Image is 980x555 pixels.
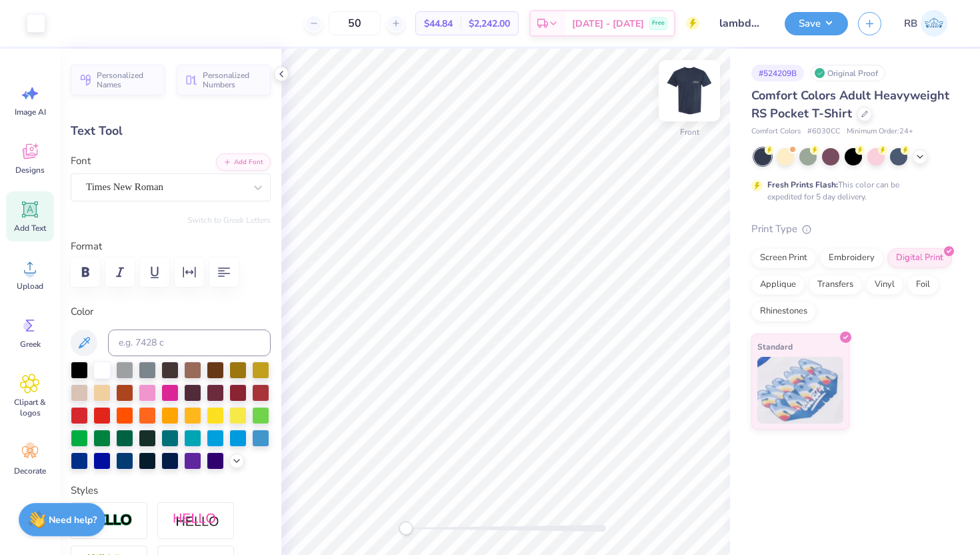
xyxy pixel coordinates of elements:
[751,87,949,121] span: Comfort Colors Adult Heavyweight RS Pocket T-Shirt
[866,275,903,295] div: Vinyl
[399,522,413,535] div: Accessibility label
[751,275,805,295] div: Applique
[216,153,271,171] button: Add Font
[177,65,271,95] button: Personalized Numbers
[17,281,43,292] span: Upload
[709,10,775,37] input: Untitled Design
[20,339,41,350] span: Greek
[71,304,271,320] label: Color
[173,512,219,529] img: Shadow
[663,64,716,117] img: Front
[71,239,271,254] label: Format
[652,19,665,28] span: Free
[820,248,883,268] div: Embroidery
[757,357,843,424] img: Standard
[97,71,157,89] span: Personalized Names
[907,275,939,295] div: Foil
[811,65,885,81] div: Original Proof
[71,122,271,140] div: Text Tool
[86,513,133,528] img: Stroke
[14,223,46,233] span: Add Text
[14,466,46,476] span: Decorate
[767,179,838,190] strong: Fresh Prints Flash:
[751,248,816,268] div: Screen Print
[424,17,453,31] span: $44.84
[887,248,952,268] div: Digital Print
[572,17,644,31] span: [DATE] - [DATE]
[809,275,862,295] div: Transfers
[751,221,953,237] div: Print Type
[921,10,947,37] img: Riley Barbalat
[15,165,45,175] span: Designs
[767,179,931,203] div: This color can be expedited for 5 day delivery.
[108,330,271,356] input: e.g. 7428 c
[187,215,271,225] button: Switch to Greek Letters
[203,71,263,89] span: Personalized Numbers
[71,153,91,169] label: Font
[904,16,917,31] span: RB
[751,126,801,137] span: Comfort Colors
[71,483,98,498] label: Styles
[680,126,699,138] div: Front
[757,340,793,354] span: Standard
[898,10,953,37] a: RB
[469,17,510,31] span: $2,242.00
[71,65,165,95] button: Personalized Names
[847,126,913,137] span: Minimum Order: 24 +
[49,514,97,526] strong: Need help?
[807,126,840,137] span: # 6030CC
[329,11,381,35] input: – –
[751,302,816,322] div: Rhinestones
[785,12,848,35] button: Save
[15,107,46,117] span: Image AI
[751,65,804,81] div: # 524209B
[8,397,52,418] span: Clipart & logos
